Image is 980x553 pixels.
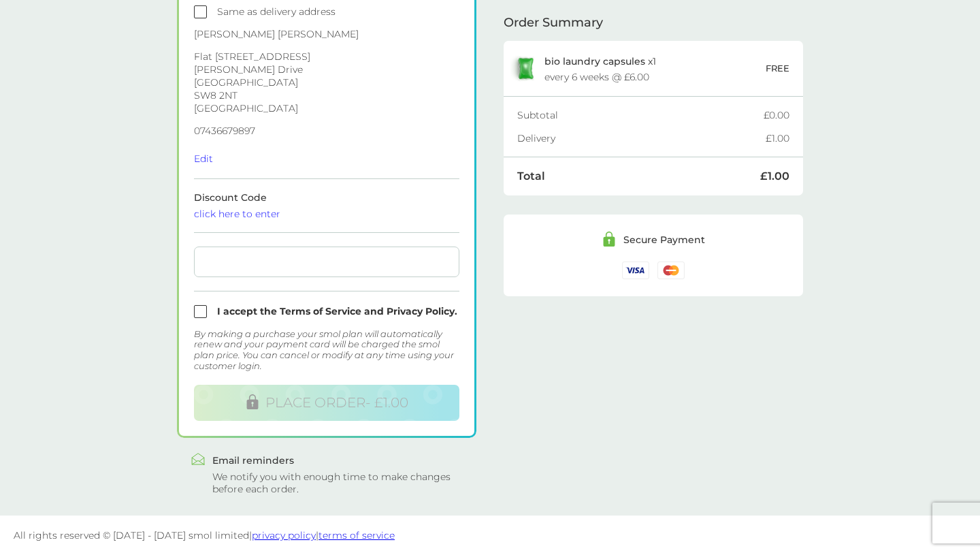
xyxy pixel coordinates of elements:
[657,262,685,279] img: /assets/icons/cards/mastercard.svg
[199,256,454,268] iframe: Secure card payment input frame
[212,471,463,495] div: We notify you with enough time to make changes before each order.
[517,171,760,182] div: Total
[318,529,395,541] a: terms of service
[544,72,649,82] div: every 6 weeks @ £6.00
[194,153,213,165] button: Edit
[194,29,459,39] p: [PERSON_NAME] [PERSON_NAME]
[252,529,316,541] a: privacy policy
[517,110,764,120] div: Subtotal
[766,133,789,143] div: £1.00
[194,126,459,136] p: 07436679897
[194,209,459,219] div: click here to enter
[212,456,463,465] div: Email reminders
[544,56,656,67] p: x 1
[623,235,705,244] div: Secure Payment
[622,262,649,279] img: /assets/icons/cards/visa.svg
[517,133,766,143] div: Delivery
[764,110,789,120] div: £0.00
[194,78,459,87] p: [GEOGRAPHIC_DATA]
[194,52,459,61] p: Flat [STREET_ADDRESS]
[504,16,603,29] span: Order Summary
[760,171,789,182] div: £1.00
[194,329,459,371] div: By making a purchase your smol plan will automatically renew and your payment card will be charge...
[194,385,459,421] button: PLACE ORDER- £1.00
[194,91,459,100] p: SW8 2NT
[265,394,408,411] span: PLACE ORDER - £1.00
[544,55,645,67] span: bio laundry capsules
[194,191,459,219] span: Discount Code
[194,104,459,113] p: [GEOGRAPHIC_DATA]
[766,61,789,76] p: FREE
[194,65,459,74] p: [PERSON_NAME] Drive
